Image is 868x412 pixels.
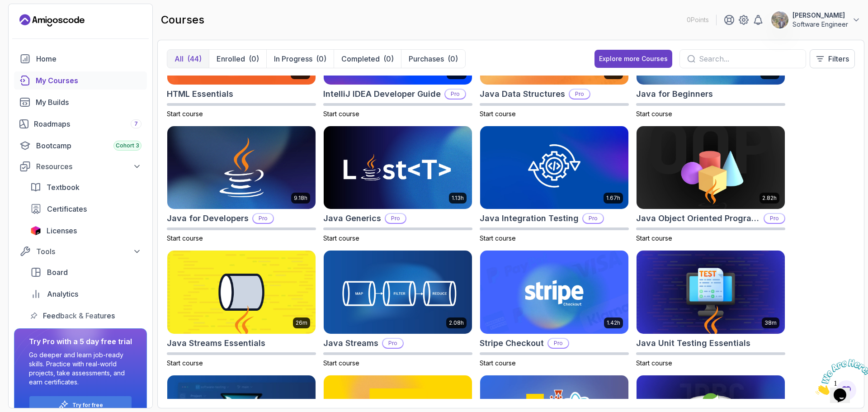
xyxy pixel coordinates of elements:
span: Feedback & Features [43,310,115,321]
img: user profile image [771,11,788,28]
p: Pro [548,339,568,348]
div: Home [36,53,142,64]
p: Pro [583,214,603,223]
p: 0 Points [687,15,709,24]
span: Start course [480,110,516,118]
a: roadmaps [14,115,147,133]
span: 1 [4,4,7,11]
button: Filters [810,49,855,68]
img: Chat attention grabber [4,4,60,39]
h2: Java for Beginners [636,88,713,100]
button: Purchases(0) [401,50,465,68]
h2: courses [161,13,204,27]
h2: Java Unit Testing Essentials [636,337,750,350]
button: Resources [14,158,147,175]
p: Pro [253,214,273,223]
p: 1.13h [452,194,464,202]
p: 2.82h [762,194,777,202]
p: Pro [445,90,465,99]
a: analytics [25,285,147,303]
button: user profile image[PERSON_NAME]Software Engineer [771,11,861,29]
p: Go deeper and learn job-ready skills. Practice with real-world projects, take assessments, and ea... [29,350,132,387]
span: Cohort 3 [116,142,139,149]
h2: Java Streams [323,337,378,350]
input: Search... [699,53,798,64]
p: Pro [386,214,406,223]
span: Start course [636,110,672,118]
h2: Java Generics [323,212,381,225]
span: 7 [134,120,138,128]
img: Java Integration Testing card [480,126,628,209]
div: Roadmaps [34,118,142,129]
div: (0) [448,53,458,64]
p: Completed [341,53,380,64]
span: Start course [323,234,359,242]
img: Java Streams card [324,251,472,334]
a: courses [14,71,147,90]
div: (44) [187,53,202,64]
p: Purchases [409,53,444,64]
span: Start course [167,359,203,367]
p: 26m [296,319,307,327]
div: Resources [36,161,142,172]
div: My Builds [36,97,142,108]
img: Java Object Oriented Programming card [637,126,785,209]
h2: IntelliJ IDEA Developer Guide [323,88,441,100]
span: Licenses [47,225,77,236]
span: Start course [167,110,203,118]
img: jetbrains icon [30,226,41,235]
button: All(44) [167,50,209,68]
img: Java Streams Essentials card [167,251,316,334]
div: (0) [249,53,259,64]
p: All [175,53,184,64]
h2: Java Data Structures [480,88,565,100]
p: 38m [764,319,777,327]
button: Enrolled(0) [209,50,266,68]
button: Tools [14,243,147,260]
div: (0) [383,53,394,64]
a: feedback [25,307,147,325]
iframe: chat widget [812,355,868,398]
p: 1.42h [607,319,620,327]
a: builds [14,93,147,111]
h2: Java Object Oriented Programming [636,212,760,225]
span: Start course [167,234,203,242]
span: Start course [323,359,359,367]
img: Java Unit Testing Essentials card [637,251,785,334]
a: Try for free [72,402,103,409]
p: In Progress [274,53,312,64]
a: certificates [25,200,147,218]
span: Start course [480,234,516,242]
span: Analytics [47,289,78,299]
div: Explore more Courses [599,54,668,63]
span: Board [47,267,68,278]
span: Start course [636,234,672,242]
a: board [25,263,147,281]
a: licenses [25,222,147,240]
span: Certificates [47,204,87,214]
p: 9.18h [294,194,307,202]
div: Bootcamp [36,140,142,151]
p: Pro [764,214,784,223]
span: Start course [480,359,516,367]
span: Start course [636,359,672,367]
span: Start course [323,110,359,118]
span: Textbook [47,182,80,193]
p: 1.67h [606,194,620,202]
h2: HTML Essentials [167,88,233,100]
p: Pro [383,339,403,348]
h2: Java Integration Testing [480,212,579,225]
p: Software Engineer [793,20,848,29]
p: Filters [828,53,849,64]
button: Explore more Courses [594,50,672,68]
p: Enrolled [217,53,245,64]
a: home [14,50,147,68]
button: In Progress(0) [266,50,334,68]
img: Java Generics card [324,126,472,209]
p: Pro [570,90,590,99]
h2: Java Streams Essentials [167,337,265,350]
button: Completed(0) [334,50,401,68]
